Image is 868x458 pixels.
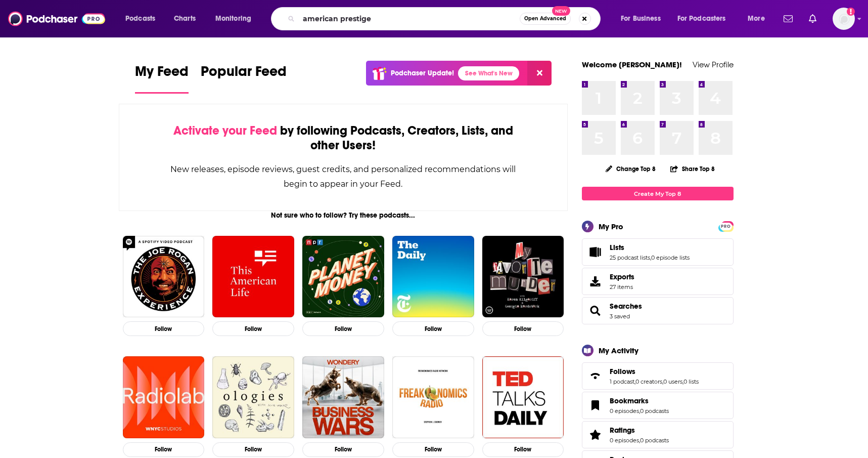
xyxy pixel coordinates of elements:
img: Planet Money [302,236,384,318]
a: Searches [585,304,606,318]
img: Freakonomics Radio [392,356,474,438]
a: 1 podcast [610,378,634,385]
a: Bookmarks [585,398,606,412]
a: Ratings [610,426,669,435]
span: Charts [174,12,196,26]
span: Open Advanced [524,16,566,21]
button: Follow [302,321,384,336]
svg: Add a profile image [847,8,855,16]
span: Popular Feed [201,63,287,86]
a: Searches [610,302,642,311]
img: Radiolab [123,356,205,438]
a: Follows [585,369,606,383]
div: Search podcasts, credits, & more... [281,7,610,30]
span: Ratings [610,426,635,435]
input: Search podcasts, credits, & more... [299,11,520,27]
span: , [634,378,635,385]
div: My Pro [599,222,623,231]
a: 0 users [663,378,682,385]
button: open menu [741,11,778,27]
button: Follow [392,321,474,336]
a: Show notifications dropdown [805,10,820,27]
button: Follow [212,321,294,336]
a: 0 episodes [610,437,639,444]
button: Follow [212,442,294,457]
a: The Joe Rogan Experience [123,236,205,318]
p: Podchaser Update! [391,69,454,77]
span: Monitoring [215,12,251,26]
span: Activate your Feed [173,123,277,138]
img: This American Life [212,236,294,318]
button: Change Top 8 [600,162,662,175]
a: 0 lists [683,378,699,385]
img: Business Wars [302,356,384,438]
span: 27 items [610,283,634,290]
span: For Podcasters [677,12,726,26]
button: Follow [123,321,205,336]
a: Lists [585,245,606,259]
img: TED Talks Daily [482,356,564,438]
div: New releases, episode reviews, guest credits, and personalized recommendations will begin to appe... [170,162,517,191]
span: Follows [610,367,635,376]
img: My Favorite Murder with Karen Kilgariff and Georgia Hardstark [482,236,564,318]
span: , [639,407,640,414]
a: 3 saved [610,313,630,320]
a: 0 podcasts [640,437,669,444]
a: Charts [167,11,202,27]
span: More [748,12,765,26]
button: Share Top 8 [670,159,715,179]
span: , [650,254,651,261]
span: Follows [582,362,734,390]
img: The Daily [392,236,474,318]
span: PRO [720,223,732,230]
button: Follow [123,442,205,457]
div: My Activity [599,346,638,355]
span: Lists [610,243,624,252]
a: Welcome [PERSON_NAME]! [582,60,682,69]
button: Open AdvancedNew [520,13,571,25]
span: Podcasts [125,12,155,26]
span: My Feed [135,63,189,86]
span: For Business [621,12,661,26]
img: User Profile [833,8,855,30]
a: Lists [610,243,690,252]
button: Follow [482,442,564,457]
span: Bookmarks [582,392,734,419]
span: New [552,6,570,16]
a: Show notifications dropdown [780,10,797,27]
span: , [682,378,683,385]
a: Ratings [585,428,606,442]
span: Exports [610,272,634,281]
a: 0 episode lists [651,254,690,261]
span: Bookmarks [610,396,649,405]
a: Popular Feed [201,63,287,94]
button: Show profile menu [833,8,855,30]
a: View Profile [693,60,734,69]
span: Exports [585,274,606,288]
a: 0 podcasts [640,407,669,414]
span: Searches [582,297,734,324]
button: open menu [614,11,673,27]
div: Not sure who to follow? Try these podcasts... [119,211,568,220]
a: 0 creators [635,378,662,385]
img: Podchaser - Follow, Share and Rate Podcasts [8,9,105,28]
button: Follow [482,321,564,336]
button: open menu [208,11,264,27]
button: Follow [302,442,384,457]
a: Exports [582,268,734,295]
span: , [639,437,640,444]
img: Ologies with Alie Ward [212,356,294,438]
a: PRO [720,222,732,230]
span: Lists [582,238,734,266]
a: 0 episodes [610,407,639,414]
span: Logged in as LornaG [833,8,855,30]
